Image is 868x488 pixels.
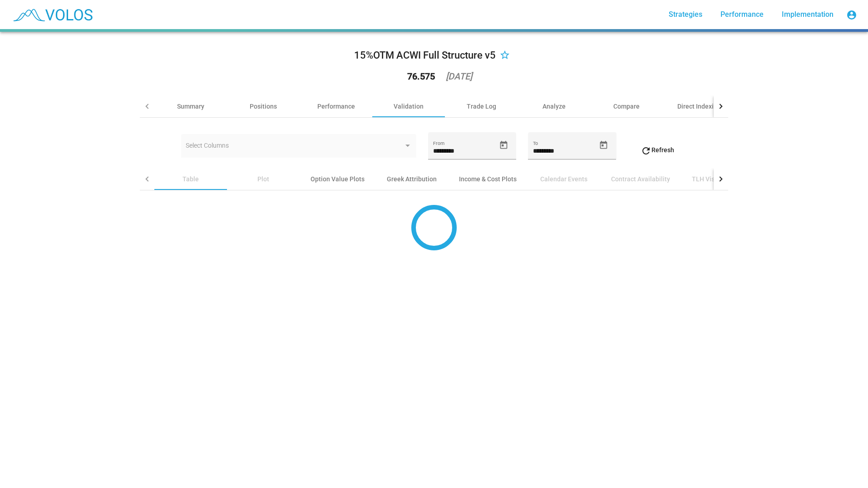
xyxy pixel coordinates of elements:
div: Analyze [542,102,566,111]
div: Positions [250,102,277,111]
a: Strategies [661,6,710,23]
span: Performance [720,10,764,19]
div: Option Value Plots [311,174,365,184]
div: Greek Attribution [387,174,437,184]
div: Plot [257,174,269,184]
div: Table [182,174,199,184]
a: Performance [713,6,771,23]
a: Implementation [774,6,841,23]
div: Trade Log [467,102,496,111]
div: Performance [317,102,355,111]
div: Income & Cost Plots [459,174,517,184]
div: Validation [394,102,424,111]
mat-icon: account_circle [846,10,857,20]
div: Contract Availability [611,174,670,184]
mat-icon: star_border [499,50,510,61]
span: Implementation [782,10,833,19]
div: Compare [613,102,640,111]
mat-icon: refresh [641,145,651,156]
button: Open calendar [596,137,612,153]
div: Calendar Events [540,174,587,184]
span: Strategies [669,10,702,19]
button: Open calendar [496,137,512,153]
div: Summary [177,102,204,111]
div: Direct Indexing [677,102,721,111]
img: blue_transparent.png [7,3,97,26]
button: Refresh [633,142,681,158]
span: Refresh [641,146,674,154]
div: 15%OTM ACWI Full Structure v5 [354,48,496,63]
div: [DATE] [446,72,472,81]
div: 76.575 [407,72,435,81]
div: TLH Visualizations [692,174,747,184]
